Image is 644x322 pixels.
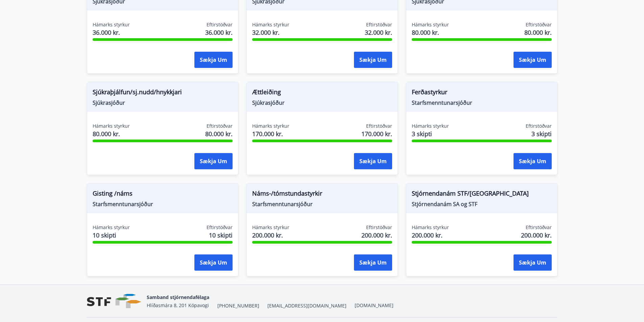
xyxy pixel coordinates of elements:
[252,231,289,240] span: 200.000 kr.
[521,231,552,240] span: 200.000 kr.
[412,231,449,240] span: 200.000 kr.
[93,88,233,99] span: Sjúkraþjálfun/sj.nudd/hnykkjari
[252,21,289,28] span: Hámarks styrkur
[93,231,130,240] span: 10 skipti
[514,52,552,68] button: Sækja um
[531,129,552,138] span: 3 skipti
[354,52,392,68] button: Sækja um
[209,231,233,240] span: 10 skipti
[87,294,141,308] img: vjCaq2fThgY3EUYqSgpjEiBg6WP39ov69hlhuPVN.png
[526,21,552,28] span: Eftirstöðvar
[354,254,392,271] button: Sækja um
[252,129,289,138] span: 170.000 kr.
[207,21,233,28] span: Eftirstöðvar
[366,224,392,231] span: Eftirstöðvar
[252,99,392,106] span: Sjúkrasjóður
[524,28,552,37] span: 80.000 kr.
[147,302,209,308] span: Hlíðasmára 8, 201 Kópavogi
[412,129,449,138] span: 3 skipti
[366,123,392,129] span: Eftirstöðvar
[526,123,552,129] span: Eftirstöðvar
[412,28,449,37] span: 80.000 kr.
[252,224,289,231] span: Hámarks styrkur
[354,153,392,169] button: Sækja um
[93,129,130,138] span: 80.000 kr.
[412,200,552,208] span: Stjórnendanám SA og STF
[93,99,233,106] span: Sjúkrasjóður
[514,153,552,169] button: Sækja um
[267,302,347,309] span: [EMAIL_ADDRESS][DOMAIN_NAME]
[207,224,233,231] span: Eftirstöðvar
[93,200,233,208] span: Starfsmenntunarsjóður
[361,129,392,138] span: 170.000 kr.
[217,302,259,309] span: [PHONE_NUMBER]
[412,224,449,231] span: Hámarks styrkur
[252,28,289,37] span: 32.000 kr.
[194,153,233,169] button: Sækja um
[252,189,392,200] span: Náms-/tómstundastyrkir
[412,88,552,99] span: Ferðastyrkur
[147,294,209,300] span: Samband stjórnendafélaga
[412,189,552,200] span: Stjórnendanám STF/[GEOGRAPHIC_DATA]
[412,21,449,28] span: Hámarks styrkur
[194,52,233,68] button: Sækja um
[93,21,130,28] span: Hámarks styrkur
[252,200,392,208] span: Starfsmenntunarsjóður
[366,21,392,28] span: Eftirstöðvar
[93,189,233,200] span: Gisting /náms
[93,28,130,37] span: 36.000 kr.
[514,254,552,271] button: Sækja um
[252,123,289,129] span: Hámarks styrkur
[194,254,233,271] button: Sækja um
[252,88,392,99] span: Ættleiðing
[93,224,130,231] span: Hámarks styrkur
[205,129,233,138] span: 80.000 kr.
[205,28,233,37] span: 36.000 kr.
[207,123,233,129] span: Eftirstöðvar
[355,302,393,308] a: [DOMAIN_NAME]
[412,99,552,106] span: Starfsmenntunarsjóður
[361,231,392,240] span: 200.000 kr.
[412,123,449,129] span: Hámarks styrkur
[93,123,130,129] span: Hámarks styrkur
[365,28,392,37] span: 32.000 kr.
[526,224,552,231] span: Eftirstöðvar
